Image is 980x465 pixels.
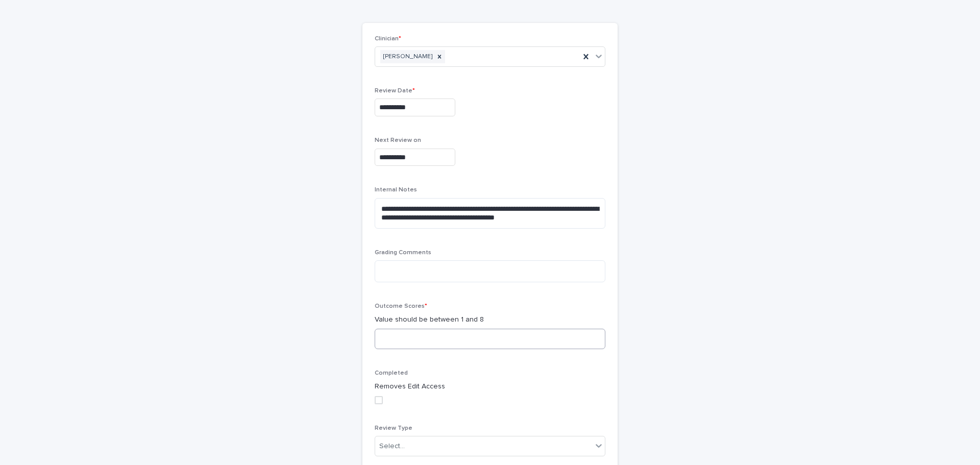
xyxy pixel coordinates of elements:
span: Review Date [375,88,415,94]
span: Internal Notes [375,187,417,193]
div: Select... [379,441,405,452]
span: Next Review on [375,137,421,143]
div: [PERSON_NAME] [380,50,434,64]
span: Completed [375,370,408,376]
span: Grading Comments [375,250,431,256]
span: Outcome Scores [375,303,427,309]
span: Clinician [375,36,401,42]
p: Removes Edit Access [375,381,605,392]
p: Value should be between 1 and 8 [375,314,605,325]
span: Review Type [375,425,412,431]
